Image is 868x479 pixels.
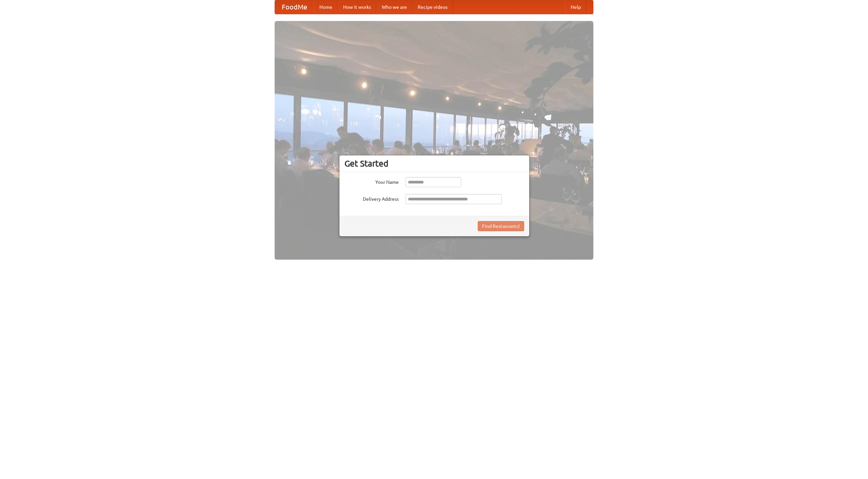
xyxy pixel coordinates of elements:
a: Recipe videos [412,0,453,14]
h3: Get Started [344,158,524,169]
button: Find Restaurants! [478,221,524,231]
label: Delivery Address [344,194,399,202]
a: Who we are [376,0,412,14]
a: Help [565,0,586,14]
label: Your Name [344,177,399,186]
a: How it works [338,0,376,14]
a: Home [314,0,338,14]
a: FoodMe [275,0,314,14]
